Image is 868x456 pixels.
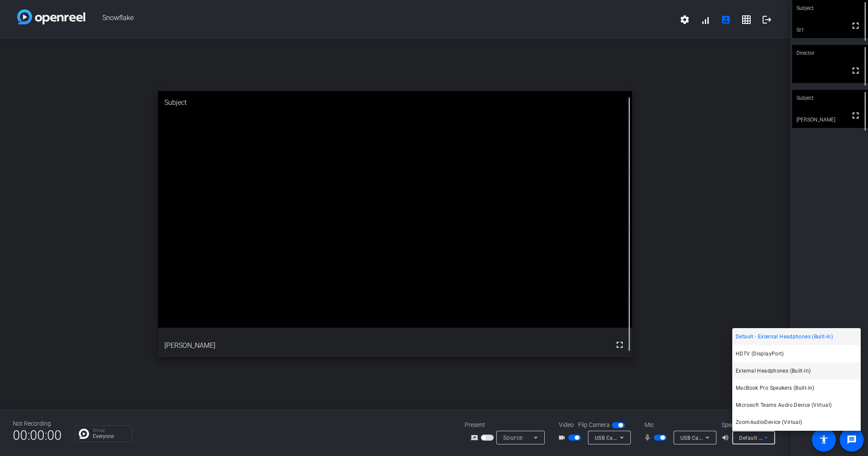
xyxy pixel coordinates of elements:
[736,366,811,376] span: External Headphones (Built-in)
[736,349,784,359] span: HDTV (DisplayPort)
[736,332,833,342] span: Default - External Headphones (Built-in)
[736,417,802,427] span: ZoomAudioDevice (Virtual)
[736,383,814,393] span: MacBook Pro Speakers (Built-in)
[736,400,832,410] span: Microsoft Teams Audio Device (Virtual)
